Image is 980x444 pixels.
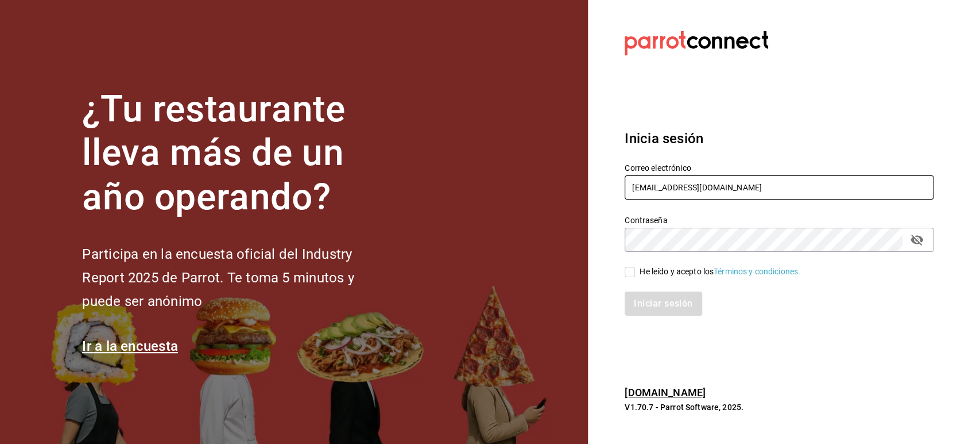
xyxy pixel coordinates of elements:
[714,267,800,276] a: Términos y condiciones.
[82,87,392,220] h1: ¿Tu restaurante lleva más de un año operando?
[625,175,933,200] input: Ingresa tu correo electrónico
[625,386,706,399] a: [DOMAIN_NAME]
[82,338,178,354] a: Ir a la encuesta
[640,266,800,278] div: He leído y acepto los
[625,401,933,413] p: V1.70.7 - Parrot Software, 2025.
[907,230,927,250] button: passwordField
[82,243,392,313] h2: Participa en la encuesta oficial del Industry Report 2025 de Parrot. Te toma 5 minutos y puede se...
[625,216,933,224] label: Contraseña
[625,128,933,149] h3: Inicia sesión
[625,163,933,171] label: Correo electrónico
